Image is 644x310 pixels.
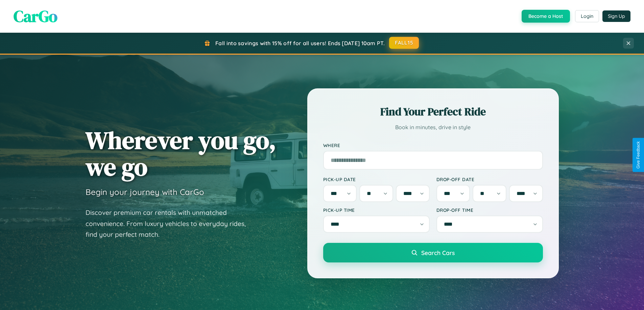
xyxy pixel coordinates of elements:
button: Sign Up [602,10,630,22]
button: Become a Host [522,10,570,23]
h3: Begin your journey with CarGo [86,187,204,197]
h2: Find Your Perfect Ride [323,104,543,119]
span: Fall into savings with 15% off for all users! Ends [DATE] 10am PT. [215,40,385,47]
iframe: Intercom live chat [7,287,23,303]
label: Pick-up Time [323,207,430,213]
button: FALL15 [389,37,419,49]
h1: Wherever you go, we go [86,127,276,180]
button: Login [575,10,599,22]
label: Drop-off Time [436,207,543,213]
label: Pick-up Date [323,176,430,182]
span: CarGo [14,5,57,27]
label: Drop-off Date [436,176,543,182]
label: Where [323,142,543,148]
span: Search Cars [421,249,455,256]
p: Book in minutes, drive in style [323,122,543,132]
p: Discover premium car rentals with unmatched convenience. From luxury vehicles to everyday rides, ... [86,207,255,240]
button: Search Cars [323,243,543,262]
div: Give Feedback [636,141,641,169]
